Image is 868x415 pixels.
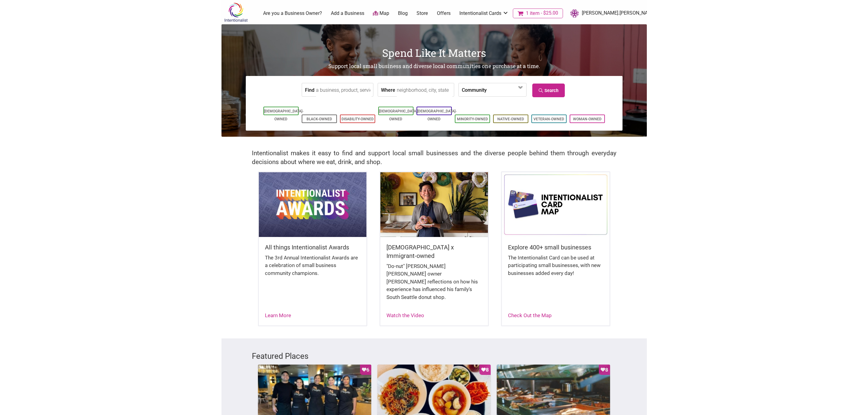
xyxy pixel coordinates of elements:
h5: [DEMOGRAPHIC_DATA] x Immigrant-owned [386,243,482,260]
label: Where [381,83,395,96]
h2: Support local small business and diverse local communities one purchase at a time. [221,63,647,70]
i: Cart [518,10,525,16]
span: $25.00 [540,11,558,15]
h5: All things Intentionalist Awards [265,243,360,252]
a: Disability-Owned [341,117,374,121]
a: Black-Owned [307,117,332,121]
img: King Donuts - Hong Chhuor [380,172,488,237]
h3: Featured Places [252,351,616,362]
a: Offers [437,10,451,17]
label: Find [305,83,314,96]
a: Store [417,10,428,17]
a: Intentionalist Cards [459,10,509,17]
a: [DEMOGRAPHIC_DATA]-Owned [379,109,418,121]
li: rumi.conley [567,8,655,19]
a: Veteran-Owned [533,117,564,121]
a: Woman-Owned [573,117,602,121]
a: [DEMOGRAPHIC_DATA]-Owned [417,109,457,121]
span: 1 item [526,11,540,16]
label: Community [462,83,487,96]
a: Map [373,10,389,17]
a: Are you a Business Owner? [263,10,322,17]
a: Minority-Owned [457,117,488,121]
a: Check Out the Map [508,312,552,318]
a: Native-Owned [497,117,524,121]
h2: Intentionalist makes it easy to find and support local small businesses and the diverse people be... [252,149,616,166]
a: Add a Business [331,10,364,17]
a: Search [532,84,565,97]
div: "Do-nut" [PERSON_NAME] [PERSON_NAME] owner [PERSON_NAME] reflections on how his experience has in... [386,262,482,307]
h1: Spend Like It Matters [221,46,647,60]
div: The Intentionalist Card can be used at participating small businesses, with new businesses added ... [508,254,603,283]
img: Intentionalist [221,2,250,22]
img: Intentionalist Card Map [502,172,609,237]
a: [DEMOGRAPHIC_DATA]-Owned [264,109,304,121]
a: Learn More [265,312,291,318]
a: [PERSON_NAME].[PERSON_NAME] [567,8,655,19]
div: The 3rd Annual Intentionalist Awards are a celebration of small business community champions. [265,254,360,283]
a: Cart1 item$25.00 [513,9,563,18]
img: Intentionalist Awards [259,172,366,237]
input: a business, product, service [316,83,372,97]
input: neighborhood, city, state [397,83,452,97]
a: Blog [398,10,408,17]
h5: Explore 400+ small businesses [508,243,603,252]
a: Watch the Video [386,312,424,318]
